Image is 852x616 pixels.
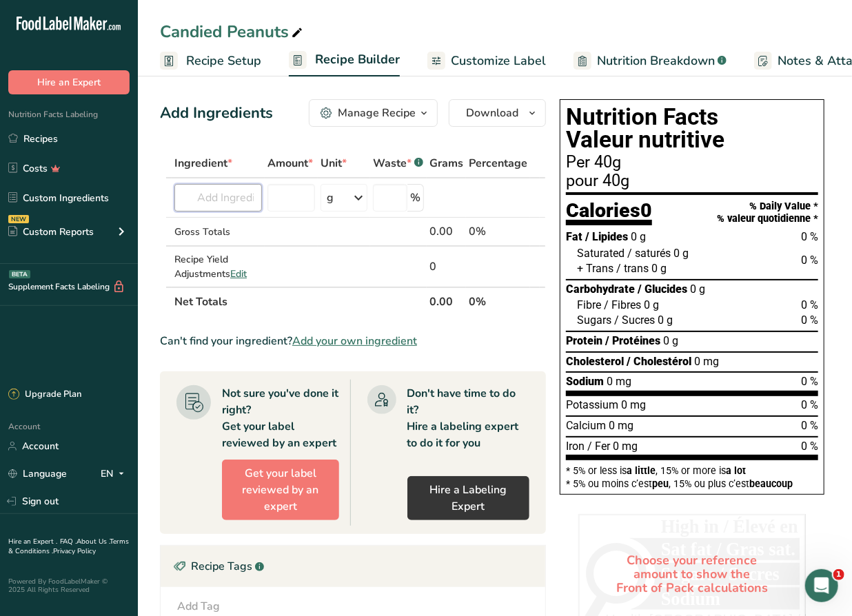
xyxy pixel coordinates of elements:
[160,333,546,349] div: Can't find your ingredient?
[658,314,673,327] span: 0 g
[587,440,610,453] span: / Fer
[613,440,638,453] span: 0 mg
[651,262,667,275] span: 0 g
[801,375,818,388] span: 0 %
[566,154,818,171] div: Per 40g
[77,537,110,546] a: About Us .
[566,173,818,189] div: pour 40g
[566,479,818,489] div: * 5% ou moins c’est , 15% ou plus c’est
[174,155,232,172] span: Ingredient
[8,462,67,486] a: Language
[9,270,30,278] div: BETA
[321,155,347,172] span: Unit
[230,267,247,280] span: Edit
[466,105,518,121] span: Download
[577,298,601,311] span: Fibre
[566,375,604,388] span: Sodium
[222,385,339,451] div: Not sure you've done it right? Get your label reviewed by an expert
[690,283,705,296] span: 0 g
[638,283,687,296] span: / Glucides
[627,465,656,476] span: a little
[160,45,261,76] a: Recipe Setup
[566,230,582,243] span: Fat
[644,298,659,311] span: 0 g
[673,247,689,260] span: 0 g
[694,355,719,368] span: 0 mg
[577,262,613,275] span: + Trans
[469,155,527,172] span: Percentage
[172,287,427,316] th: Net Totals
[228,465,333,515] span: Get your label reviewed by an expert
[640,198,652,222] span: 0
[267,155,313,172] span: Amount
[609,419,633,432] span: 0 mg
[749,478,793,489] span: beaucoup
[607,375,631,388] span: 0 mg
[801,419,818,432] span: 0 %
[801,398,818,411] span: 0 %
[309,99,438,127] button: Manage Recipe
[801,440,818,453] span: 0 %
[427,287,466,316] th: 0.00
[566,105,818,152] h1: Nutrition Facts Valeur nutritive
[407,385,530,451] div: Don't have time to do it? Hire a labeling expert to do it for you
[627,355,691,368] span: / Cholestérol
[566,440,585,453] span: Iron
[627,247,671,260] span: / saturés
[177,598,220,615] div: Add Tag
[614,314,655,327] span: / Sucres
[186,52,261,70] span: Recipe Setup
[652,478,669,489] span: peu
[801,314,818,327] span: 0 %
[292,333,417,349] span: Add your own ingredient
[566,398,618,411] span: Potassium
[566,460,818,489] section: * 5% or less is , 15% or more is
[566,201,652,226] div: Calories
[161,546,545,587] div: Recipe Tags
[577,314,611,327] span: Sugars
[174,184,262,212] input: Add Ingredient
[805,569,838,602] iframe: Intercom live chat
[8,215,29,223] div: NEW
[8,225,94,239] div: Custom Reports
[222,460,339,520] button: Get your label reviewed by an expert
[604,298,641,311] span: / Fibres
[8,388,81,402] div: Upgrade Plan
[566,283,635,296] span: Carbohydrate
[429,258,463,275] div: 0
[616,262,649,275] span: / trans
[574,45,727,76] a: Nutrition Breakdown
[566,419,606,432] span: Calcium
[801,230,818,243] span: 0 %
[469,223,527,240] div: 0%
[8,537,129,556] a: Terms & Conditions .
[407,476,530,520] a: Hire a Labeling Expert
[8,537,57,546] a: Hire an Expert .
[289,44,400,77] a: Recipe Builder
[605,334,660,347] span: / Protéines
[174,225,262,239] div: Gross Totals
[373,155,423,172] div: Waste
[160,102,273,125] div: Add Ingredients
[577,247,625,260] span: Saturated
[8,70,130,94] button: Hire an Expert
[338,105,416,121] div: Manage Recipe
[833,569,844,580] span: 1
[429,155,463,172] span: Grams
[717,201,818,225] div: % Daily Value * % valeur quotidienne *
[451,52,546,70] span: Customize Label
[631,230,646,243] span: 0 g
[327,189,334,206] div: g
[801,298,818,311] span: 0 %
[60,537,77,546] a: FAQ .
[801,254,818,267] span: 0 %
[8,577,130,594] div: Powered By FoodLabelMaker © 2025 All Rights Reserved
[160,19,305,44] div: Candied Peanuts
[315,50,400,69] span: Recipe Builder
[726,465,746,476] span: a lot
[427,45,546,76] a: Customize Label
[101,466,130,482] div: EN
[429,223,463,240] div: 0.00
[566,355,624,368] span: Cholesterol
[566,334,602,347] span: Protein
